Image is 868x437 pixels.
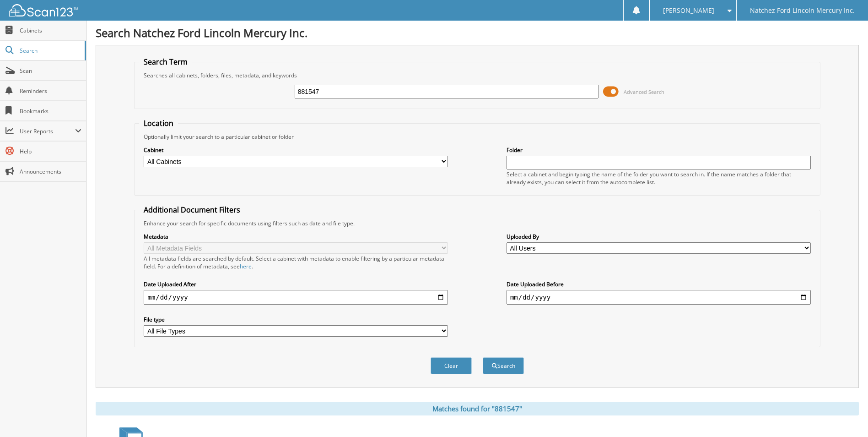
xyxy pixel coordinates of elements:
label: Folder [507,146,811,154]
span: Reminders [20,87,81,95]
span: User Reports [20,127,75,135]
legend: Search Term [139,57,192,67]
input: start [144,290,448,305]
span: Help [20,147,81,155]
button: Search [483,357,524,374]
span: Advanced Search [624,88,664,95]
div: All metadata fields are searched by default. Select a cabinet with metadata to enable filtering b... [144,255,448,270]
label: Date Uploaded After [144,280,448,288]
span: Natchez Ford Lincoln Mercury Inc. [750,8,855,13]
label: Metadata [144,233,448,240]
img: scan123-logo-white.svg [9,4,78,16]
button: Clear [431,357,472,374]
label: Date Uploaded Before [507,280,811,288]
label: Cabinet [144,146,448,154]
legend: Location [139,118,178,128]
span: Search [20,47,80,55]
label: File type [144,316,448,323]
legend: Additional Document Filters [139,205,245,215]
div: Matches found for "881547" [96,402,859,415]
span: [PERSON_NAME] [663,8,714,13]
div: Searches all cabinets, folders, files, metadata, and keywords [139,71,815,79]
span: Scan [20,67,81,75]
div: Enhance your search for specific documents using filters such as date and file type. [139,219,815,227]
div: Select a cabinet and begin typing the name of the folder you want to search in. If the name match... [507,170,811,186]
div: Optionally limit your search to a particular cabinet or folder [139,133,815,141]
h1: Search Natchez Ford Lincoln Mercury Inc. [96,25,859,40]
span: Cabinets [20,27,81,34]
label: Uploaded By [507,233,811,240]
span: Announcements [20,168,81,175]
a: here [240,262,252,270]
span: Bookmarks [20,107,81,115]
input: end [507,290,811,305]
